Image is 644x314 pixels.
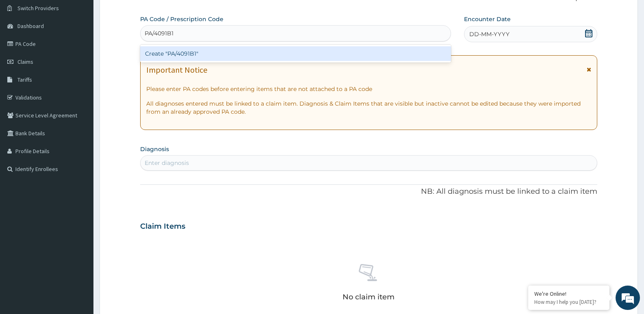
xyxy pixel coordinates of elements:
p: Please enter PA codes before entering items that are not attached to a PA code [146,85,591,93]
img: d_794563401_company_1708531726252_794563401 [15,41,33,61]
div: Enter diagnosis [145,159,189,167]
span: Claims [17,58,33,65]
span: We're online! [47,102,112,184]
span: Dashboard [17,22,44,30]
div: Minimize live chat window [133,4,153,24]
label: PA Code / Prescription Code [140,15,223,23]
span: Switch Providers [17,4,59,12]
span: Tariffs [17,76,32,83]
p: NB: All diagnosis must be linked to a claim item [140,186,597,197]
div: We're Online! [534,290,603,297]
textarea: Type your message and hit 'Enter' [4,222,155,250]
h3: Claim Items [140,222,185,231]
p: All diagnoses entered must be linked to a claim item. Diagnosis & Claim Items that are visible bu... [146,100,591,116]
h1: Important Notice [146,65,207,74]
div: Chat with us now [42,45,137,56]
span: DD-MM-YYYY [469,30,510,38]
label: Diagnosis [140,145,169,153]
label: Encounter Date [464,15,511,23]
p: How may I help you today? [534,299,603,305]
p: No claim item [343,293,395,301]
div: Create "PA/4091B1" [140,46,451,61]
